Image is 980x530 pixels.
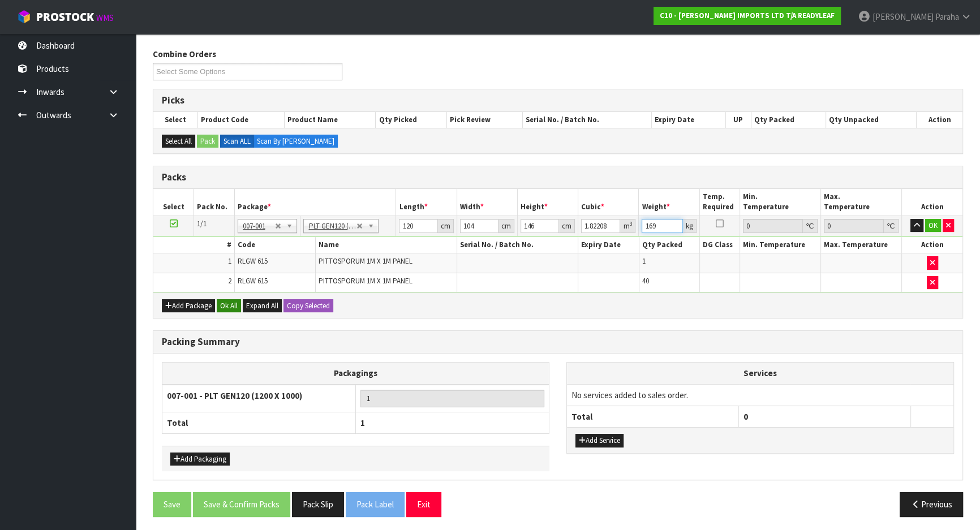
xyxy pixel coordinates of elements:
[821,237,902,253] th: Max. Temperature
[17,10,31,24] img: cube-alt.png
[578,237,639,253] th: Expiry Date
[285,112,376,128] th: Product Name
[406,492,441,516] button: Exit
[575,434,624,447] button: Add Service
[360,417,365,428] span: 1
[238,256,268,266] span: RLGW 615
[153,492,191,516] button: Save
[660,11,835,20] strong: C10 - [PERSON_NAME] IMPORTS LTD T/A READYLEAF
[228,276,231,286] span: 2
[821,189,902,216] th: Max. Temperature
[578,189,639,216] th: Cubic
[523,112,652,128] th: Serial No. / Batch No.
[925,219,941,232] button: OK
[639,237,699,253] th: Qty Packed
[639,189,699,216] th: Weight
[162,363,549,385] th: Packagings
[162,172,954,183] h3: Packs
[162,299,215,313] button: Add Package
[447,112,523,128] th: Pick Review
[517,189,578,216] th: Height
[457,237,578,253] th: Serial No. / Batch No.
[620,219,635,233] div: m
[292,492,344,516] button: Pack Slip
[654,7,841,25] a: C10 - [PERSON_NAME] IMPORTS LTD T/A READYLEAF
[826,112,917,128] th: Qty Unpacked
[319,256,412,266] span: PITTOSPORUM 1M X 1M PANEL
[238,276,268,286] span: RLGW 615
[234,189,396,216] th: Package
[699,189,740,216] th: Temp. Required
[559,219,575,233] div: cm
[902,189,962,216] th: Action
[902,237,962,253] th: Action
[197,219,207,229] span: 1/1
[751,112,826,128] th: Qty Packed
[153,48,216,60] label: Combine Orders
[283,299,333,313] button: Copy Selected
[346,492,405,516] button: Pack Label
[197,112,284,128] th: Product Code
[220,135,254,148] label: Scan ALL
[567,363,953,384] th: Services
[629,220,632,227] sup: 3
[194,189,235,216] th: Pack No.
[396,189,457,216] th: Length
[243,299,282,313] button: Expand All
[170,453,230,466] button: Add Packaging
[315,237,457,253] th: Name
[725,112,751,128] th: UP
[803,219,818,233] div: ℃
[935,11,959,22] span: Paraha
[234,237,315,253] th: Code
[683,219,697,233] div: kg
[162,412,356,433] th: Total
[308,219,356,233] span: PLT GEN120 (1200 X 1000)
[740,237,821,253] th: Min. Temperature
[699,237,740,253] th: DG Class
[162,95,954,106] h3: Picks
[900,492,963,516] button: Previous
[740,189,821,216] th: Min. Temperature
[884,219,899,233] div: ℃
[498,219,514,233] div: cm
[743,411,748,422] span: 0
[153,237,234,253] th: #
[253,135,338,148] label: Scan By [PERSON_NAME]
[153,40,963,525] span: Pack
[153,189,194,216] th: Select
[567,406,739,427] th: Total
[916,112,962,128] th: Action
[197,135,218,148] button: Pack
[651,112,725,128] th: Expiry Date
[319,276,412,286] span: PITTOSPORUM 1M X 1M PANEL
[567,384,953,406] td: No services added to sales order.
[376,112,447,128] th: Qty Picked
[193,492,290,516] button: Save & Confirm Packs
[167,390,302,401] strong: 007-001 - PLT GEN120 (1200 X 1000)
[642,256,646,266] span: 1
[246,301,278,311] span: Expand All
[872,11,934,22] span: [PERSON_NAME]
[217,299,241,313] button: Ok All
[642,276,649,286] span: 40
[36,10,94,24] span: ProStock
[457,189,517,216] th: Width
[243,219,276,233] span: 007-001
[228,256,231,266] span: 1
[96,12,114,23] small: WMS
[438,219,454,233] div: cm
[162,337,954,347] h3: Packing Summary
[153,112,197,128] th: Select
[162,135,195,148] button: Select All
